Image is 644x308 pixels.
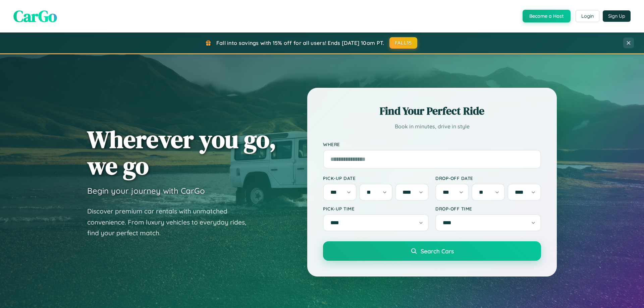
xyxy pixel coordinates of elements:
button: Become a Host [523,10,571,22]
button: FALL15 [389,37,418,49]
label: Drop-off Date [435,175,541,181]
span: CarGo [13,5,57,27]
label: Pick-up Time [323,206,429,211]
h2: Find Your Perfect Ride [323,104,541,118]
button: Sign Up [603,10,631,22]
p: Discover premium car rentals with unmatched convenience. From luxury vehicles to everyday rides, ... [87,206,255,239]
span: Fall into savings with 15% off for all users! Ends [DATE] 10am PT. [216,40,384,46]
label: Where [323,141,541,147]
h1: Wherever you go, we go [87,126,276,179]
label: Pick-up Date [323,175,429,181]
h3: Begin your journey with CarGo [87,186,205,196]
button: Search Cars [323,241,541,261]
p: Book in minutes, drive in style [323,122,541,131]
span: Search Cars [421,247,454,255]
button: Login [576,10,599,22]
label: Drop-off Time [435,206,541,211]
